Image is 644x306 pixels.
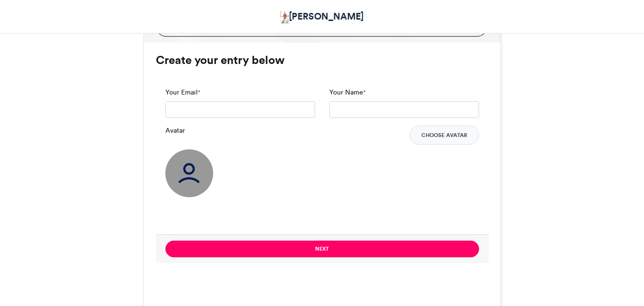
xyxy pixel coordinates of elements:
button: Choose Avatar [409,126,479,145]
a: [PERSON_NAME] [280,10,364,23]
button: Next [165,241,479,257]
img: Samuel Adimi [280,11,289,23]
label: Your Email [165,87,200,97]
h3: Create your entry below [156,54,489,66]
label: Your Name [329,87,366,97]
img: user_circle.png [165,149,213,197]
label: Avatar [165,126,185,136]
